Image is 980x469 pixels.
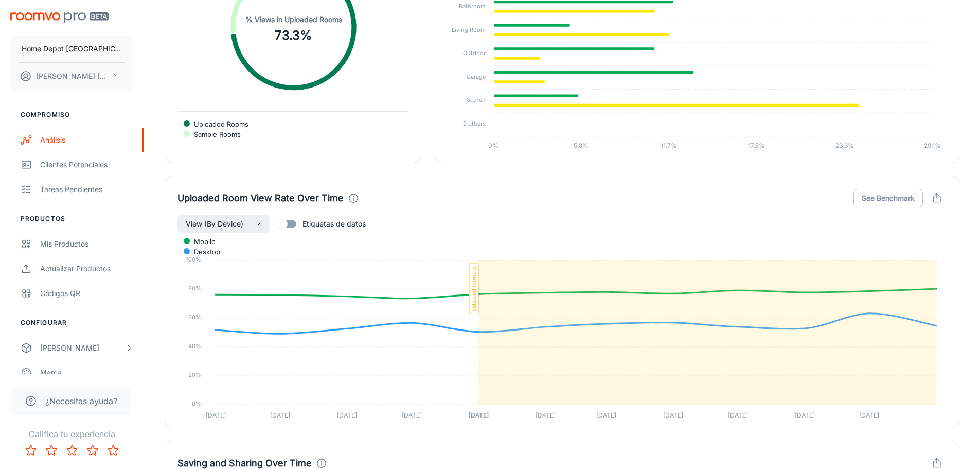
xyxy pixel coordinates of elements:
[188,314,201,321] tspan: 60%
[186,119,248,129] span: Uploaded Rooms
[62,440,82,461] button: Rate 3 star
[596,411,616,419] tspan: [DATE]
[452,26,486,33] tspan: Living Room
[40,238,133,250] div: Mis productos
[459,3,486,10] tspan: Bathroom
[103,440,123,461] button: Rate 5 star
[467,73,486,80] tspan: Garage
[40,134,133,146] div: Análisis
[10,12,109,23] img: Roomvo PRO Beta
[835,142,854,149] tspan: 23.3%
[8,428,135,440] p: Califica tu experiencia
[186,130,241,139] span: Sample Rooms
[463,49,486,57] tspan: Outdoor
[82,440,103,461] button: Rate 4 star
[465,96,486,103] tspan: Kitchen
[748,142,765,149] tspan: 17.5%
[40,342,125,354] div: [PERSON_NAME]
[795,411,815,419] tspan: [DATE]
[402,411,422,419] tspan: [DATE]
[186,256,201,263] tspan: 100%
[40,367,133,378] div: Marca
[206,411,226,419] tspan: [DATE]
[188,371,201,378] tspan: 20%
[661,142,677,149] tspan: 11.7%
[36,71,109,82] p: [PERSON_NAME] [PERSON_NAME]
[21,440,41,461] button: Rate 1 star
[728,411,748,419] tspan: [DATE]
[192,400,201,407] tspan: 0%
[40,159,133,170] div: Clientes potenciales
[4,58,63,66] abbr: Enabling validation will send analytics events to the Bazaarvoice validation service. If an event...
[463,120,486,127] tspan: 9 others
[4,58,63,66] a: Enable Validation
[186,218,243,230] span: View (By Device)
[41,440,62,461] button: Rate 2 star
[188,285,201,292] tspan: 80%
[4,25,150,41] h5: Bazaarvoice Analytics content is not detected on this page.
[488,142,498,149] tspan: 0%
[536,411,556,419] tspan: [DATE]
[853,189,923,207] button: See Benchmark
[469,411,489,419] tspan: [DATE]
[177,215,270,233] button: View (By Device)
[924,142,941,149] tspan: 29.1%
[45,395,117,407] span: ¿Necesitas ayuda?
[10,36,133,62] button: Home Depot [GEOGRAPHIC_DATA]
[188,342,201,350] tspan: 40%
[186,247,220,256] span: desktop
[4,4,150,13] p: Analytics Inspector 1.7.0
[22,43,122,55] p: Home Depot [GEOGRAPHIC_DATA]
[40,184,133,195] div: Tareas pendientes
[270,411,290,419] tspan: [DATE]
[10,63,133,90] button: [PERSON_NAME] [PERSON_NAME]
[177,191,344,205] h4: Uploaded Room View Rate Over Time
[574,142,589,149] tspan: 5.8%
[337,411,357,419] tspan: [DATE]
[40,263,133,274] div: Actualizar productos
[859,411,879,419] tspan: [DATE]
[186,237,216,246] span: mobile
[302,218,366,230] span: Etiquetas de datos
[663,411,683,419] tspan: [DATE]
[40,288,133,299] div: Códigos QR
